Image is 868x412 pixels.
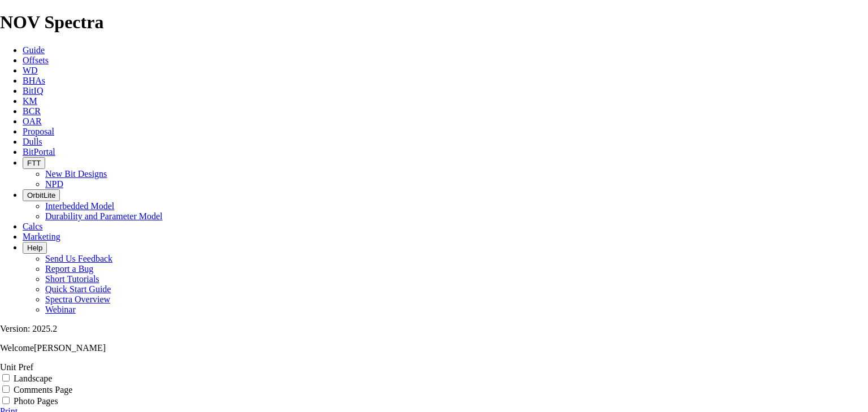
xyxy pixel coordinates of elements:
[27,191,55,200] span: OrbitLite
[45,201,114,211] a: Interbedded Model
[23,157,45,169] button: FTT
[23,76,45,85] a: BHAs
[23,45,45,55] a: Guide
[23,116,42,126] a: OAR
[45,274,99,284] a: Short Tutorials
[45,264,93,274] a: Report a Bug
[23,232,60,241] a: Marketing
[23,127,54,136] a: Proposal
[45,284,111,294] a: Quick Start Guide
[23,55,49,65] a: Offsets
[45,179,63,189] a: NPD
[14,374,52,383] label: Landscape
[23,242,47,254] button: Help
[23,189,60,201] button: OrbitLite
[23,96,37,106] a: KM
[45,294,110,304] a: Spectra Overview
[45,169,107,179] a: New Bit Designs
[23,66,38,75] a: WD
[23,86,43,96] a: BitIQ
[23,137,42,146] a: Dulls
[34,343,106,353] span: [PERSON_NAME]
[27,244,42,252] span: Help
[23,106,41,116] a: BCR
[45,305,76,314] a: Webinar
[14,385,72,394] label: Comments Page
[23,147,55,157] a: BitPortal
[23,222,43,231] a: Calcs
[14,396,58,406] label: Photo Pages
[27,159,41,167] span: FTT
[45,211,163,221] a: Durability and Parameter Model
[45,254,112,263] a: Send Us Feedback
